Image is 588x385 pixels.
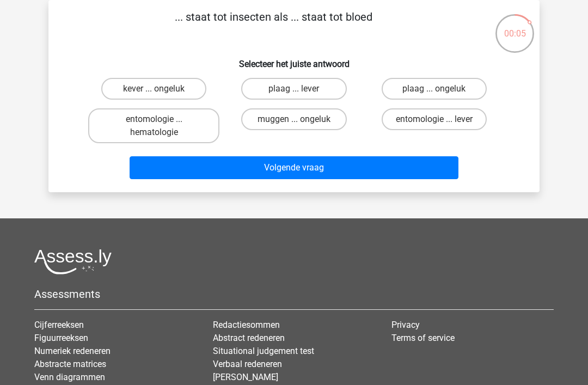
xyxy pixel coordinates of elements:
h5: Assessments [34,288,554,301]
a: Terms of service [391,333,455,343]
label: plaag ... lever [241,78,346,100]
label: kever ... ongeluk [101,78,206,100]
label: muggen ... ongeluk [241,108,346,130]
a: Abstracte matrices [34,359,106,369]
a: Figuurreeksen [34,333,88,343]
label: plaag ... ongeluk [382,78,487,100]
a: Venn diagrammen [34,372,105,382]
a: Redactiesommen [213,320,280,330]
h6: Selecteer het juiste antwoord [66,50,522,69]
p: ... staat tot insecten als ... staat tot bloed [66,9,481,41]
img: Assessly logo [34,249,112,274]
a: Situational judgement test [213,346,314,356]
label: entomologie ... hematologie [88,108,219,143]
a: Abstract redeneren [213,333,285,343]
button: Volgende vraag [130,156,459,179]
div: 00:05 [494,13,535,40]
a: Cijferreeksen [34,320,84,330]
a: Privacy [391,320,420,330]
a: Numeriek redeneren [34,346,111,356]
a: Verbaal redeneren [213,359,282,369]
label: entomologie ... lever [382,108,487,130]
a: [PERSON_NAME] [213,372,278,382]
